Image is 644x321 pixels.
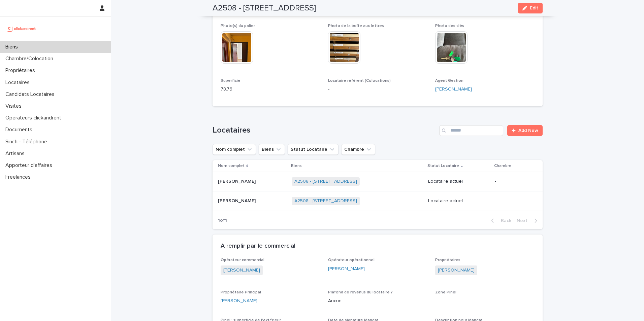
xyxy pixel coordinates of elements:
a: [PERSON_NAME] [223,267,260,274]
span: Photo de la boîte aux lettres [328,24,384,28]
span: Next [517,218,532,223]
span: Locataire référent (Colocations) [328,79,391,83]
h2: A2508 - [STREET_ADDRESS] [213,3,316,13]
span: Opérateur commercial [221,258,264,262]
a: Add New [507,125,543,136]
button: Edit [518,3,543,13]
p: Freelances [3,174,36,180]
tr: [PERSON_NAME][PERSON_NAME] A2508 - [STREET_ADDRESS] Locataire actuel- [213,172,543,191]
p: Statut Locataire [427,162,459,170]
p: Chambre/Colocation [3,56,59,62]
a: [PERSON_NAME] [438,267,475,274]
p: Sinch - Téléphone [3,139,53,145]
p: Propriétaires [3,67,40,74]
a: A2508 - [STREET_ADDRESS] [294,179,357,184]
span: Propriétaires [435,258,460,262]
p: Documents [3,127,38,133]
a: [PERSON_NAME] [328,265,365,273]
span: Photo(s) du palier [221,24,255,28]
h1: Locataires [213,126,437,135]
p: Locataire actuel [428,179,489,184]
p: [PERSON_NAME] [218,197,257,204]
p: Nom complet [218,162,245,170]
span: Superficie [221,79,240,83]
p: Visites [3,103,27,109]
button: Back [486,218,514,224]
p: Locataire actuel [428,198,489,204]
p: - [328,86,427,93]
span: Opérateur opérationnel [328,258,375,262]
span: Propriétaire Principal [221,290,261,294]
p: Candidats Locataires [3,91,60,98]
p: Operateurs clickandrent [3,115,67,121]
span: Back [497,218,511,223]
button: Chambre [341,144,375,155]
button: Next [514,218,543,224]
input: Search [439,125,503,136]
p: [PERSON_NAME] [218,177,257,184]
h2: A remplir par le commercial [221,243,295,250]
p: - [495,198,532,204]
span: Plafond de revenus du locataire ? [328,290,393,294]
a: [PERSON_NAME] [435,86,472,93]
span: Edit [530,6,538,10]
img: UCB0brd3T0yccxBKYDjQ [5,22,38,35]
p: 78.76 [221,86,320,93]
p: Chambre [494,162,512,170]
span: Agent Gestion [435,79,463,83]
p: - [435,297,535,305]
p: Artisans [3,150,30,157]
span: Photo des clés [435,24,464,28]
button: Nom complet [213,144,256,155]
p: Locataires [3,79,35,86]
p: Biens [291,162,302,170]
p: Aucun [328,297,427,305]
p: - [495,179,532,184]
button: Statut Locataire [288,144,339,155]
span: Add New [518,128,538,133]
tr: [PERSON_NAME][PERSON_NAME] A2508 - [STREET_ADDRESS] Locataire actuel- [213,191,543,211]
p: Apporteur d'affaires [3,162,58,169]
p: Biens [3,44,23,50]
button: Biens [259,144,285,155]
a: A2508 - [STREET_ADDRESS] [294,198,357,204]
span: Zone Pinel [435,290,456,294]
p: 1 of 1 [213,212,232,229]
a: [PERSON_NAME] [221,297,257,305]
